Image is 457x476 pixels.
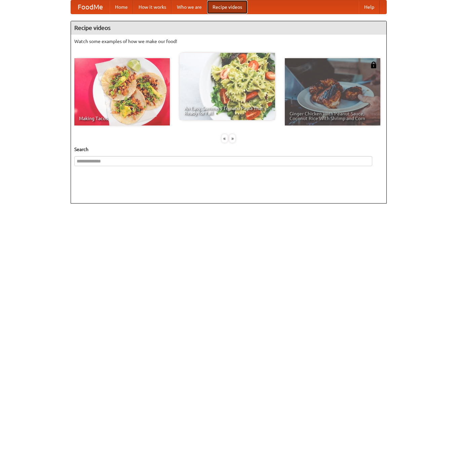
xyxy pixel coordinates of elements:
a: How it works [133,0,172,14]
h4: Recipe videos [71,21,386,35]
a: Recipe videos [207,0,247,14]
p: Watch some examples of how we make our food! [74,38,383,45]
img: 483408.png [370,62,377,68]
a: An Easy, Summery Tomato Pasta That's Ready for Fall [180,53,275,120]
span: An Easy, Summery Tomato Pasta That's Ready for Fall [184,106,270,115]
h5: Search [74,146,383,153]
a: Help [359,0,380,14]
a: Home [110,0,133,14]
a: FoodMe [71,0,110,14]
div: » [229,134,235,143]
div: « [222,134,228,143]
a: Who we are [172,0,207,14]
a: Making Tacos [74,58,170,125]
span: Making Tacos [79,116,165,121]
